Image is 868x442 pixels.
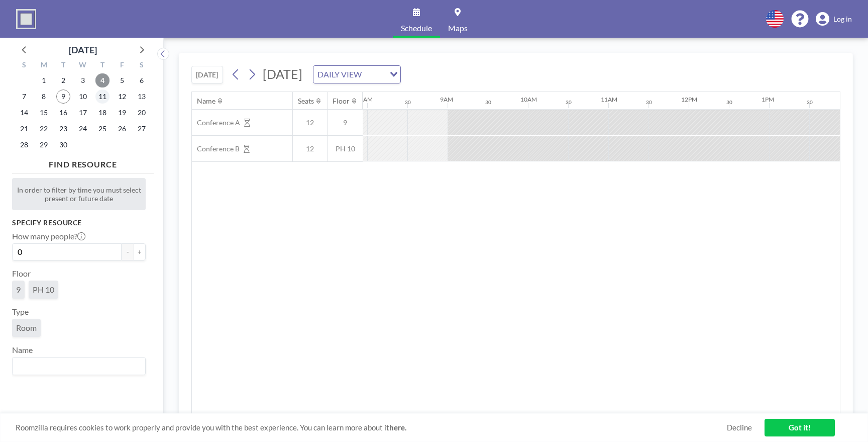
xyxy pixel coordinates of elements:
[12,307,29,317] label: Type
[37,122,51,136] span: Monday, September 22, 2025
[520,96,537,103] div: 10AM
[33,285,54,295] span: PH 10
[134,243,146,260] button: +
[401,24,432,32] span: Schedule
[12,218,146,227] h3: Specify resource
[115,122,129,136] span: Friday, September 26, 2025
[37,106,51,120] span: Monday, September 15, 2025
[76,122,90,136] span: Wednesday, September 24, 2025
[12,155,154,169] h4: FIND RESOURCE
[833,15,852,24] span: Log in
[16,423,727,432] span: Roomzilla requires cookies to work properly and provide you with the best experience. You can lea...
[135,73,149,87] span: Saturday, September 6, 2025
[95,106,110,120] span: Thursday, September 18, 2025
[681,96,697,103] div: 12PM
[15,59,34,72] div: S
[14,360,140,373] input: Search for option
[16,323,37,333] span: Room
[76,106,90,120] span: Wednesday, September 17, 2025
[192,144,240,153] span: Conference B
[12,345,33,355] label: Name
[16,285,21,295] span: 9
[12,178,146,210] div: In order to filter by time you must select present or future date
[69,43,97,57] div: [DATE]
[92,59,112,72] div: T
[56,73,70,87] span: Tuesday, September 2, 2025
[95,73,110,87] span: Thursday, September 4, 2025
[601,96,617,103] div: 11AM
[17,90,31,104] span: Sunday, September 7, 2025
[115,73,129,87] span: Friday, September 5, 2025
[37,138,51,152] span: Monday, September 29, 2025
[17,122,31,136] span: Sunday, September 21, 2025
[328,144,363,153] span: PH 10
[448,24,468,32] span: Maps
[191,66,223,83] button: [DATE]
[727,423,752,432] a: Decline
[807,99,813,106] div: 30
[485,99,491,106] div: 30
[440,96,453,103] div: 9AM
[115,106,129,120] span: Friday, September 19, 2025
[13,358,145,375] div: Search for option
[360,96,373,103] div: 8AM
[389,423,406,432] a: here.
[56,122,70,136] span: Tuesday, September 23, 2025
[16,9,36,29] img: organization-logo
[726,99,732,106] div: 30
[17,106,31,120] span: Sunday, September 14, 2025
[646,99,652,106] div: 30
[135,122,149,136] span: Saturday, September 27, 2025
[293,144,327,153] span: 12
[405,99,411,106] div: 30
[12,269,31,279] label: Floor
[765,419,835,436] a: Got it!
[56,106,70,120] span: Tuesday, September 16, 2025
[816,12,852,26] a: Log in
[54,59,73,72] div: T
[197,97,215,106] div: Name
[56,90,70,104] span: Tuesday, September 9, 2025
[73,59,93,72] div: W
[263,66,302,81] span: [DATE]
[192,118,240,127] span: Conference A
[328,118,363,127] span: 9
[34,59,54,72] div: M
[122,243,134,260] button: -
[56,138,70,152] span: Tuesday, September 30, 2025
[112,59,132,72] div: F
[76,90,90,104] span: Wednesday, September 10, 2025
[12,231,85,241] label: How many people?
[365,68,384,81] input: Search for option
[37,90,51,104] span: Monday, September 8, 2025
[95,90,110,104] span: Thursday, September 11, 2025
[37,73,51,87] span: Monday, September 1, 2025
[132,59,151,72] div: S
[315,68,364,81] span: DAILY VIEW
[313,66,400,83] div: Search for option
[95,122,110,136] span: Thursday, September 25, 2025
[566,99,572,106] div: 30
[293,118,327,127] span: 12
[762,96,774,103] div: 1PM
[76,73,90,87] span: Wednesday, September 3, 2025
[115,90,129,104] span: Friday, September 12, 2025
[333,97,350,106] div: Floor
[17,138,31,152] span: Sunday, September 28, 2025
[298,97,314,106] div: Seats
[135,106,149,120] span: Saturday, September 20, 2025
[135,90,149,104] span: Saturday, September 13, 2025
